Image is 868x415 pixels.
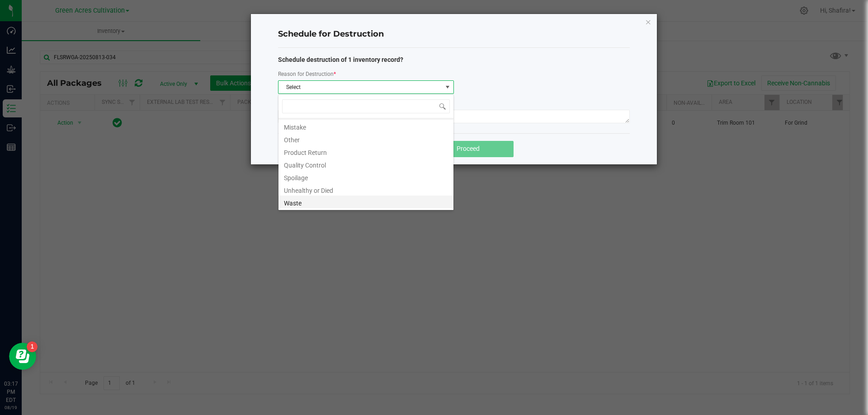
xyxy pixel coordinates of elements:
[457,145,480,152] span: Proceed
[423,141,514,157] button: Proceed
[9,343,36,370] iframe: Resource center
[278,70,336,78] label: Reason for Destruction
[278,81,442,93] span: Select
[27,341,38,352] iframe: Resource center unread badge
[278,28,630,40] h4: Schedule for Destruction
[278,56,403,63] strong: Schedule destruction of 1 inventory record?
